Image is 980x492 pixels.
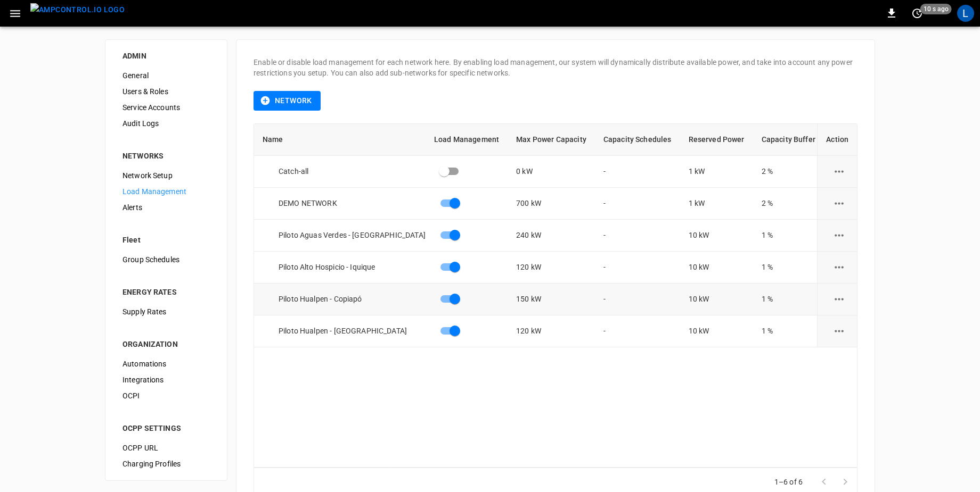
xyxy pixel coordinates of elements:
button: set refresh interval [909,5,926,22]
td: 2 % [753,188,824,220]
td: 1 kW [680,188,753,220]
td: 0 kW [508,156,595,188]
span: Charging Profiles [123,458,210,470]
div: OCPP URL [114,440,218,456]
td: 1 % [753,252,824,283]
div: Piloto Hualpen - Copiapó [263,294,426,304]
div: Charging Profiles [114,456,218,472]
th: Max Power Capacity [508,124,595,156]
div: OCPP SETTINGS [123,423,210,433]
div: Load Management [114,184,218,199]
td: 240 kW [508,220,595,252]
span: Group Schedules [123,254,210,265]
div: Group Schedules [114,252,218,268]
span: Automations [123,358,210,370]
td: 1 % [753,315,824,347]
img: ampcontrol.io logo [30,3,125,16]
span: OCPI [123,390,210,402]
div: DEMO NETWORK [263,198,426,209]
td: 10 kW [680,283,753,315]
td: - [595,283,680,315]
th: Action [817,124,857,156]
th: Name [254,124,426,156]
span: OCPP URL [123,443,210,454]
button: load management options [826,190,852,216]
table: loadManagement-table [254,124,895,347]
div: Catch-all [263,166,426,177]
div: ENERGY RATES [123,287,210,297]
td: - [595,156,680,188]
div: Automations [114,356,218,372]
span: Integrations [123,374,210,386]
button: Network [254,91,321,111]
span: Service Accounts [123,102,210,113]
span: Network Setup [123,170,210,181]
td: - [595,188,680,220]
td: 1 kW [680,156,753,188]
button: load management options [826,286,852,312]
span: General [123,70,210,81]
span: Alerts [123,202,210,213]
div: NETWORKS [123,151,210,161]
td: - [595,220,680,252]
div: Piloto Aguas Verdes - [GEOGRAPHIC_DATA] [263,230,426,240]
td: 10 kW [680,252,753,283]
button: load management options [826,159,852,185]
div: Audit Logs [114,115,218,131]
div: Piloto Alto Hospicio - Iquique [263,262,426,272]
td: 10 kW [680,315,753,347]
div: ORGANIZATION [123,339,210,349]
p: 1–6 of 6 [774,477,803,487]
div: OCPI [114,388,218,404]
td: 2 % [753,156,824,188]
span: Audit Logs [123,118,210,129]
th: Reserved Power [680,124,753,156]
div: Integrations [114,372,218,388]
button: load management options [826,254,852,280]
span: Users & Roles [123,86,210,97]
div: Network Setup [114,168,218,184]
div: profile-icon [957,5,974,22]
div: ADMIN [123,51,210,61]
div: Supply Rates [114,304,218,320]
div: Service Accounts [114,99,218,115]
p: Enable or disable load management for each network here. By enabling load management, our system ... [254,57,857,78]
td: - [595,315,680,347]
button: load management options [826,222,852,248]
span: Load Management [123,186,210,197]
td: 1 % [753,220,824,252]
div: Alerts [114,199,218,215]
td: 1 % [753,283,824,315]
div: Piloto Hualpen - [GEOGRAPHIC_DATA] [263,326,426,336]
th: Capacity Schedules [595,124,680,156]
th: Capacity Buffer [753,124,824,156]
div: General [114,68,218,84]
td: 120 kW [508,252,595,283]
span: 10 s ago [920,4,952,14]
th: Load Management [426,124,508,156]
div: Users & Roles [114,84,218,99]
button: load management options [826,318,852,344]
span: Supply Rates [123,306,210,318]
td: 120 kW [508,315,595,347]
td: 150 kW [508,283,595,315]
td: 700 kW [508,188,595,220]
div: Fleet [123,235,210,245]
td: - [595,252,680,283]
td: 10 kW [680,220,753,252]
